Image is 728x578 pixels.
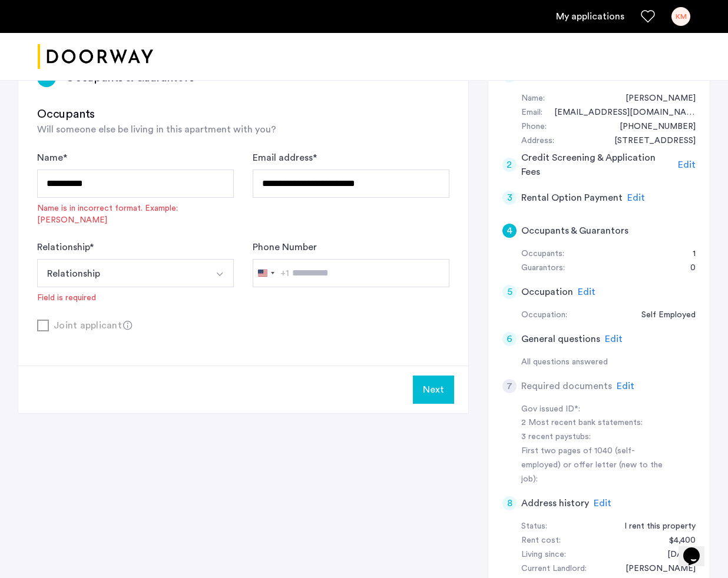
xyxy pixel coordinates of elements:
div: Name: [521,92,545,106]
div: Field is required [37,292,96,304]
a: My application [556,9,624,24]
h5: Credit Screening & Application Fees [521,151,674,179]
div: Gov issued ID*: [521,403,670,417]
img: logo [38,35,153,79]
h5: General questions [521,332,600,346]
div: +19175432725 [608,120,696,134]
div: +1 [280,266,289,280]
div: All questions answered [521,356,696,370]
button: Next [413,376,454,404]
h5: Occupation [521,285,573,299]
div: Phone: [521,120,547,134]
div: 1 [681,247,696,261]
div: 4 [502,224,517,238]
a: Favorites [641,9,655,24]
a: Cazamio logo [38,35,153,79]
button: Selected country [253,260,289,287]
span: Edit [594,499,611,508]
h5: Required documents [521,379,612,393]
div: Current Landlord: [521,562,587,576]
h5: Address history [521,496,589,510]
label: Phone Number [253,240,317,254]
div: 6 [502,332,517,346]
label: Email address * [253,151,317,165]
div: Email: [521,106,542,120]
div: Occupation: [521,308,567,323]
div: Living since: [521,548,566,562]
iframe: chat widget [679,531,716,566]
div: Rent cost: [521,534,561,548]
div: 3 [502,191,517,205]
h5: Occupants & Guarantors [521,224,628,238]
div: Kayla Martinez [614,92,696,106]
div: Self Employed [630,308,696,323]
div: Guarantors: [521,261,565,275]
span: Will someone else be living in this apartment with you? [37,125,276,134]
div: 2 Most recent bank statements: [521,416,670,430]
div: Address: [521,134,554,148]
div: 7 [502,379,517,393]
div: Name is in incorrect format. Example: [PERSON_NAME] [37,202,234,226]
div: 01/01/2025 [656,548,696,562]
div: kaylamartinez035@gmail.com [542,106,696,120]
div: First two pages of 1040 (self-employed) or offer letter (new to the job): [521,444,670,487]
div: 5 [502,285,517,299]
div: KM [671,7,690,26]
span: Edit [617,381,634,391]
div: 3 recent paystubs: [521,430,670,444]
img: arrow [215,270,224,279]
span: Edit [605,334,623,344]
div: 167 Waverly Avenue, #1 [603,134,696,148]
h3: Occupants [37,106,449,122]
label: Name * [37,151,67,165]
span: Edit [578,287,595,297]
div: Ardi Demaliaj [614,562,696,576]
div: $4,400 [657,534,696,548]
button: Select option [206,259,234,287]
button: Select option [37,259,206,287]
div: Occupants: [521,247,564,261]
div: 0 [679,261,696,275]
div: 2 [502,158,517,172]
label: Relationship * [37,240,94,254]
div: Status: [521,520,547,534]
div: I rent this property [613,520,696,534]
span: Edit [627,193,645,202]
span: Edit [678,160,696,170]
h5: Rental Option Payment [521,191,623,205]
div: 8 [502,496,517,510]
